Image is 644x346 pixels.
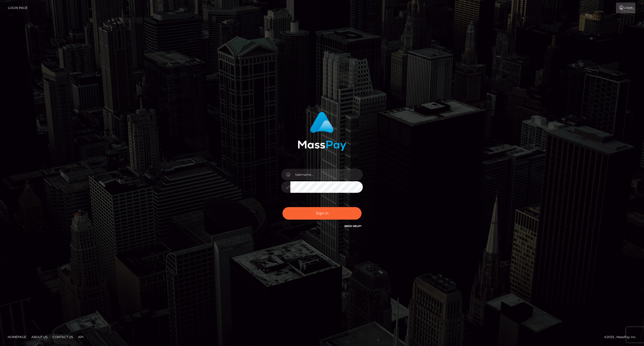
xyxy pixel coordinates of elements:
a: Need Help? [344,224,362,228]
a: Homepage [6,333,28,341]
a: About Us [29,333,49,341]
a: Contact Us [51,333,75,341]
div: © 2025 , MassPay Inc. [604,334,640,340]
button: Sign in [282,207,362,220]
img: MassPay Login [298,112,346,151]
input: Username... [290,169,363,180]
a: API [76,333,86,341]
a: Login [616,3,635,13]
a: Login Page [8,3,28,13]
